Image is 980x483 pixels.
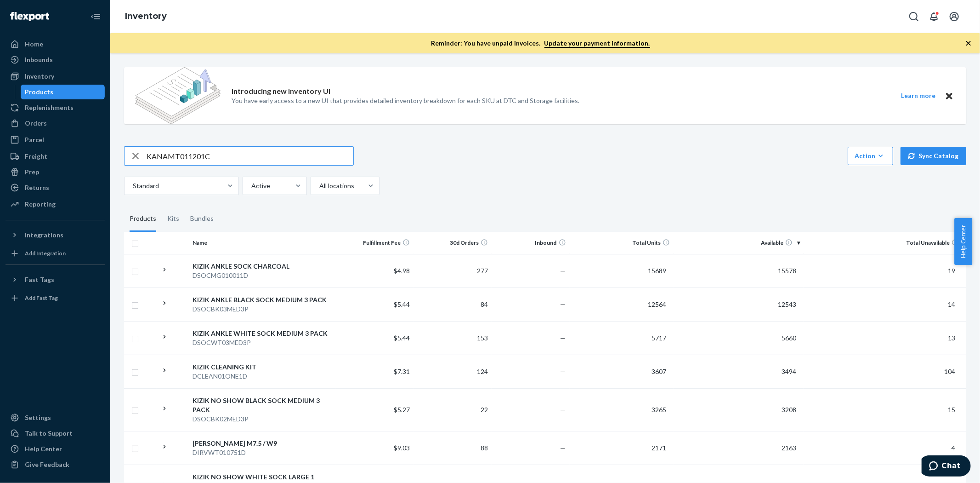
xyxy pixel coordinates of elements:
div: KIZIK CLEANING KIT [193,362,332,372]
p: Introducing new Inventory UI [232,86,330,97]
div: Orders [25,119,47,128]
span: $5.27 [394,406,410,414]
th: Total Units [570,232,674,254]
img: Flexport logo [10,12,49,21]
span: — [561,406,566,414]
th: Fulfillment Fee [335,232,414,254]
div: Parcel [25,135,44,144]
button: Talk to Support [6,426,105,441]
span: 15689 [644,267,670,275]
a: Inbounds [6,52,105,67]
a: Inventory [125,11,167,21]
div: Freight [25,152,47,161]
div: Action [855,151,886,161]
td: 84 [414,287,492,321]
div: KIZIK ANKLE BLACK SOCK MEDIUM 3 PACK [193,295,332,305]
div: Reporting [25,200,56,209]
input: Active [250,181,251,190]
a: Inventory [6,69,105,84]
div: Fast Tags [25,275,54,284]
div: Returns [25,183,49,192]
div: DIRVWT010751D [193,448,332,457]
button: Help Center [954,218,972,265]
div: KIZIK ANKLE SOCK CHARCOAL [193,262,332,271]
span: 2163 [778,444,800,452]
span: $5.44 [394,300,410,308]
td: 88 [414,431,492,465]
div: Bundles [190,206,214,232]
div: Products [25,87,54,97]
div: Prep [25,167,39,177]
span: — [561,300,566,308]
a: Products [21,85,105,99]
span: — [561,267,566,275]
button: Fast Tags [6,272,105,287]
button: Integrations [6,228,105,242]
a: Prep [6,165,105,179]
th: Total Unavailable [804,232,966,254]
img: new-reports-banner-icon.82668bd98b6a51aee86340f2a7b77ae3.png [135,67,221,124]
button: Sync Catalog [901,147,966,165]
button: Learn more [895,90,941,102]
div: DSOCBK02MED3P [193,414,332,424]
div: DCLEAN01ONE1D [193,372,332,381]
ol: breadcrumbs [118,3,174,30]
span: 4 [948,444,959,452]
div: Give Feedback [25,460,69,469]
span: — [561,334,566,342]
span: 104 [940,368,959,375]
span: $7.31 [394,368,410,375]
iframe: Opens a widget where you can chat to one of our agents [922,455,971,478]
p: You have early access to a new UI that provides detailed inventory breakdown for each SKU at DTC ... [232,96,579,105]
div: Replenishments [25,103,74,112]
td: 153 [414,321,492,355]
div: DSOCMG010011D [193,271,332,280]
span: $5.44 [394,334,410,342]
span: 19 [944,267,959,275]
a: Update your payment information. [544,39,650,48]
span: 12543 [774,300,800,308]
span: 3208 [778,406,800,414]
span: $4.98 [394,267,410,275]
a: Settings [6,410,105,425]
span: 3607 [648,368,670,375]
th: Available [674,232,804,254]
a: Freight [6,149,105,164]
input: Search inventory by name or sku [147,147,353,165]
div: Inventory [25,72,54,81]
a: Parcel [6,132,105,147]
span: 3265 [648,406,670,414]
span: — [561,444,566,452]
span: 15578 [774,267,800,275]
input: All locations [318,181,319,190]
span: 5717 [648,334,670,342]
th: Name [189,232,335,254]
a: Add Integration [6,246,105,261]
div: Integrations [25,230,63,240]
span: $9.03 [394,444,410,452]
th: 30d Orders [414,232,492,254]
span: 12564 [644,300,670,308]
a: Home [6,37,105,52]
a: Help Center [6,442,105,456]
div: KIZIK ANKLE WHITE SOCK MEDIUM 3 PACK [193,329,332,338]
span: 15 [944,406,959,414]
button: Open Search Box [905,7,923,26]
a: Returns [6,180,105,195]
td: 277 [414,254,492,287]
a: Orders [6,116,105,131]
div: Home [25,40,43,49]
td: 22 [414,388,492,431]
span: — [561,368,566,375]
button: Open notifications [925,7,943,26]
button: Close Navigation [86,7,105,26]
div: [PERSON_NAME] M7.5 / W9 [193,439,332,448]
button: Give Feedback [6,457,105,472]
div: Inbounds [25,55,53,64]
span: 3494 [778,368,800,375]
div: KIZIK NO SHOW BLACK SOCK MEDIUM 3 PACK [193,396,332,414]
div: Settings [25,413,51,422]
div: Products [130,206,156,232]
